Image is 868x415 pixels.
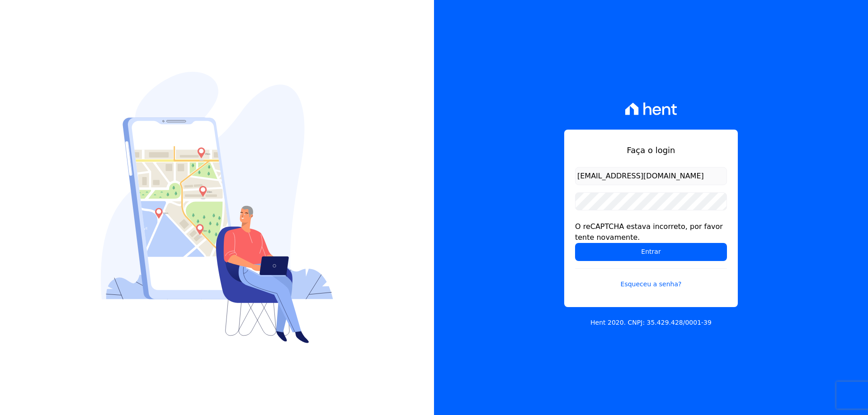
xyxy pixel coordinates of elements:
h1: Faça o login [575,144,727,156]
input: Entrar [575,243,727,261]
p: Hent 2020. CNPJ: 35.429.428/0001-39 [590,318,712,327]
a: Esqueceu a senha? [575,268,727,289]
img: Login [101,72,333,343]
input: Email [575,167,727,185]
div: O reCAPTCHA estava incorreto, por favor tente novamente. [575,221,727,243]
